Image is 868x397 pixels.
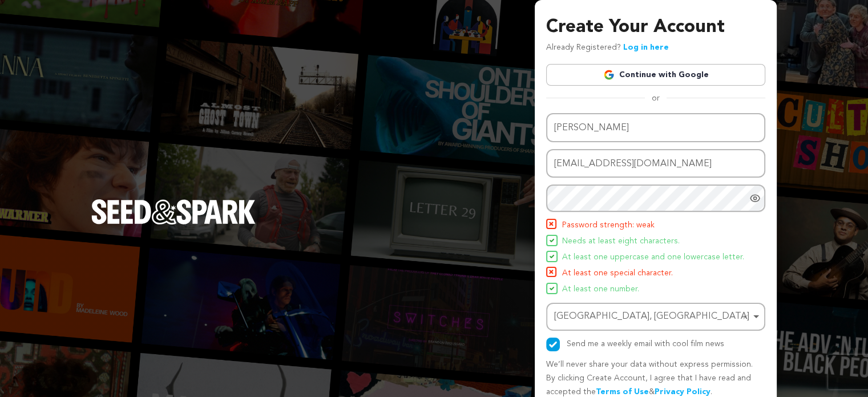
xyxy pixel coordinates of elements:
a: Show password as plain text. Warning: this will display your password on the screen. [749,193,761,204]
img: Seed&Spark Icon [550,238,554,243]
span: At least one number. [562,283,639,296]
img: Seed&Spark Icon [550,254,554,259]
a: Terms of Use [596,388,649,396]
input: Name [546,113,765,142]
a: Continue with Google [546,64,765,86]
img: Seed&Spark Icon [550,286,554,291]
input: Email address [546,149,765,178]
div: [GEOGRAPHIC_DATA], [GEOGRAPHIC_DATA] [554,308,750,325]
span: Password strength: weak [562,219,655,232]
span: Needs at least eight characters. [562,235,680,248]
p: Already Registered? [546,41,669,55]
label: Send me a weekly email with cool film news [567,340,724,348]
img: Google logo [603,69,615,81]
a: Log in here [623,43,669,51]
a: Seed&Spark Homepage [91,199,256,247]
img: Seed&Spark Icon [547,268,555,276]
span: or [645,93,667,104]
span: At least one special character. [562,267,673,280]
span: At least one uppercase and one lowercase letter. [562,251,744,264]
a: Privacy Policy [655,388,710,396]
button: Remove item: 'ChIJT608vzr5sUARKKacfOMyBqw' [740,311,751,323]
h3: Create Your Account [546,14,765,41]
img: Seed&Spark Logo [91,199,256,224]
img: Seed&Spark Icon [547,220,555,228]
